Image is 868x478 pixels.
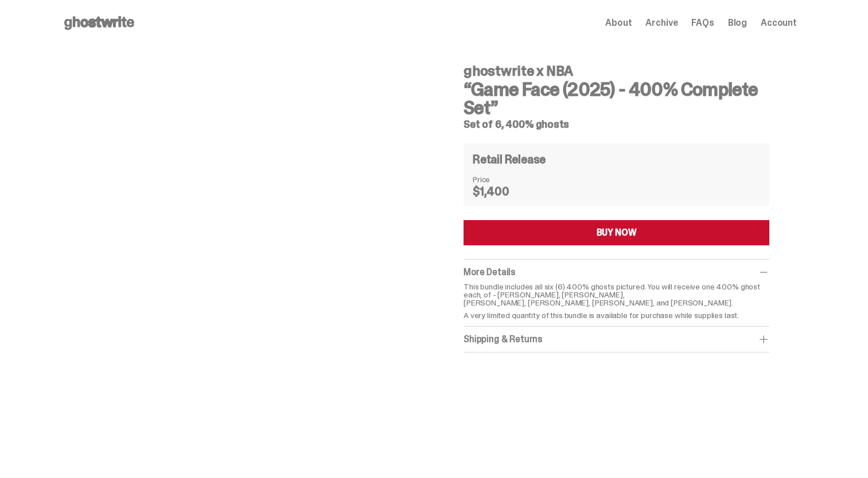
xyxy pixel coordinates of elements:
h5: Set of 6, 400% ghosts [464,119,769,130]
a: Archive [645,18,678,28]
dd: $1,400 [473,186,530,197]
p: This bundle includes all six (6) 400% ghosts pictured. You will receive one 400% ghost each, of -... [464,283,769,307]
div: BUY NOW [597,228,637,237]
a: FAQs [691,18,714,28]
div: Shipping & Returns [464,334,769,345]
dt: Price [473,175,530,183]
h4: ghostwrite x NBA [464,64,769,78]
a: About [605,18,632,28]
h3: “Game Face (2025) - 400% Complete Set” [464,80,769,117]
button: BUY NOW [464,220,769,245]
span: More Details [464,266,515,278]
p: A very limited quantity of this bundle is available for purchase while supplies last. [464,311,769,319]
a: Blog [728,18,747,28]
a: Account [761,18,797,28]
h4: Retail Release [473,154,546,165]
